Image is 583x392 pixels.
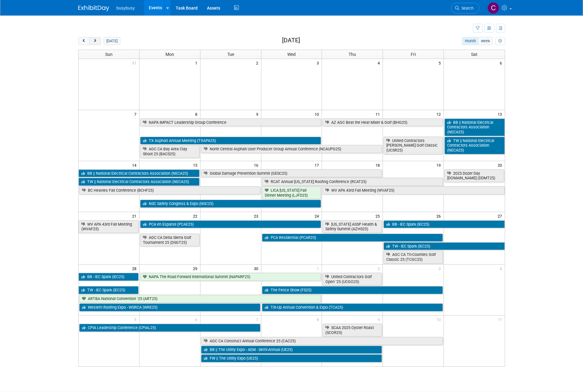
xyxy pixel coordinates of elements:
[314,212,322,220] span: 24
[471,52,478,57] span: Sat
[438,59,444,67] span: 5
[314,110,322,118] span: 10
[140,273,321,281] a: NAPA The Road Forward International Summit (NAPARF25)
[411,52,416,57] span: Fri
[165,52,174,57] span: Mon
[195,110,200,118] span: 8
[384,242,504,250] a: TW - IEC Spark (IEC25)
[323,186,504,194] a: WV APA 43rd Fall Meeting (WVAF25)
[104,37,120,45] button: [DATE]
[497,315,505,323] span: 11
[384,251,443,263] a: AGC CA Tri-Counties Golf Classic 25 (TCGC25)
[497,161,505,169] span: 20
[262,186,321,199] a: LICA [US_STATE] Fall Dinner Meeting (LJFD25)
[253,265,261,272] span: 30
[262,303,443,311] a: Tilt-Up Annual Convention & Expo (TCA25)
[375,161,383,169] span: 18
[323,324,382,336] a: SCAA 2025 Oyster Roast (SCOR25)
[375,212,383,220] span: 25
[316,59,322,67] span: 3
[377,315,383,323] span: 9
[201,145,382,153] a: North Central Asphalt User Producer Group Annual Conference (NCAUPG25)
[79,169,199,177] a: BB || National Electrical Contractors Association (NECA25)
[478,37,492,45] button: week
[316,315,322,323] span: 8
[497,212,505,220] span: 27
[375,110,383,118] span: 11
[201,354,382,362] a: FW || The Utility Expo (UE25)
[314,161,322,169] span: 17
[262,286,443,294] a: The Fence Show (FS25)
[140,234,199,246] a: AGC CA Delta Sierra Golf Tournament 25 (DSGT25)
[131,265,139,272] span: 28
[499,265,505,272] span: 4
[253,161,261,169] span: 16
[498,39,502,43] i: Personalize Calendar
[105,52,113,57] span: Sun
[282,37,300,44] h2: [DATE]
[462,37,478,45] button: month
[487,2,499,14] img: Collin Larson
[79,186,260,194] a: BC Heavies Fall Conference (BCHF25)
[79,220,139,233] a: WV APA 43rd Fall Meeting (WVAF25)
[253,212,261,220] span: 23
[140,145,199,158] a: AGC CA Bay Area Clay Shoot 25 (BACS25)
[79,286,139,294] a: TW - IEC Spark (IEC25)
[79,178,199,186] a: TW || National Electrical Contractors Association (NECA25)
[192,161,200,169] span: 15
[195,315,200,323] span: 6
[201,346,382,354] a: BB || The Utility Expo - AEM - Semi-Annual (UE25)
[79,273,139,281] a: BB - IEC Spark (IEC25)
[192,212,200,220] span: 22
[495,37,505,45] button: myCustomButton
[323,273,382,286] a: United Contractors Golf Open ’25 (UCGO25)
[323,220,382,233] a: [US_STATE] ASSP Health & Safety Summit (AZHS25)
[140,119,321,127] a: NAPA IMPACT Leadership Group Conference
[78,5,109,11] img: ExhibitDay
[262,178,443,186] a: RCAT Annual [US_STATE] Roofing Conference (RCAT25)
[140,200,321,208] a: NSC Safety Congress & Expo (NSC25)
[349,52,356,57] span: Thu
[316,265,322,272] span: 1
[262,234,443,242] a: PCA Residential (PCAR25)
[459,6,474,10] span: Search
[438,265,444,272] span: 3
[451,3,479,14] a: Search
[497,110,505,118] span: 13
[227,52,234,57] span: Tue
[323,119,443,127] a: AZ AGC Beat the Heat Mixer & Golf (BHG25)
[192,265,200,272] span: 29
[131,212,139,220] span: 21
[89,37,101,45] button: next
[131,161,139,169] span: 14
[195,59,200,67] span: 1
[255,110,261,118] span: 9
[444,137,504,154] a: TW || National Electrical Contractors Association (NECA25)
[444,169,504,182] a: 2025 Dozer Day [DOMAIN_NAME] (DDMT25)
[140,137,321,145] a: TX Asphalt Annual Meeting (TXAPA25)
[499,59,505,67] span: 6
[131,59,139,67] span: 31
[134,110,139,118] span: 7
[436,212,444,220] span: 26
[377,59,383,67] span: 4
[444,119,504,136] a: BB || National Electrical Contractors Association (NECA25)
[436,315,444,323] span: 10
[78,37,90,45] button: prev
[436,110,444,118] span: 12
[436,161,444,169] span: 19
[134,315,139,323] span: 5
[384,137,443,154] a: United Contractors [PERSON_NAME] Golf Classic (UCSR25)
[384,220,504,228] a: BB - IEC Spark (IEC25)
[287,52,296,57] span: Wed
[377,265,383,272] span: 2
[79,295,321,303] a: ARTBA National Convention ’25 (ART25)
[255,315,261,323] span: 7
[201,169,382,177] a: Global Damage Prevention Summit (GESC25)
[255,59,261,67] span: 2
[79,303,260,311] a: Western Roofing Expo - WSRCA (WRE25)
[140,220,321,228] a: PCA en Espanol (PCAE25)
[201,337,443,345] a: AGC CA Construct Annual Conference 25 (CAC25)
[79,324,260,332] a: CPIA Leadership Conference (CPIAL25)
[117,6,135,10] span: busybusy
